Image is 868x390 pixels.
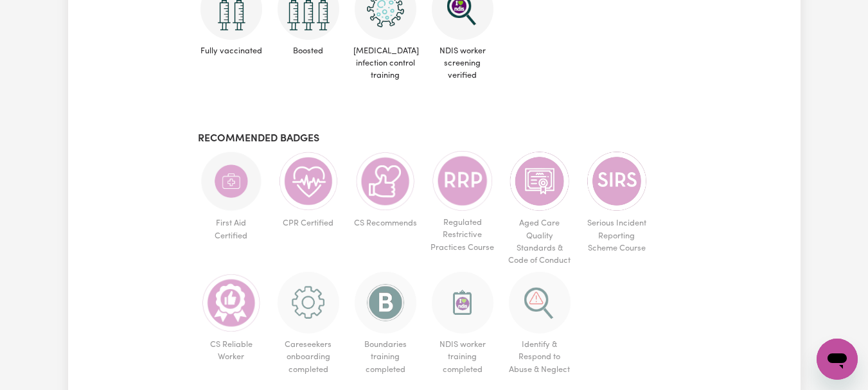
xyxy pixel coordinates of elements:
[200,272,262,333] img: Care worker is most reliable worker
[278,150,339,212] img: Care and support worker has completed CPR Certification
[506,212,573,272] span: Aged Care Quality Standards & Code of Conduct
[275,333,342,381] span: Careseekers onboarding completed
[506,333,573,381] span: Identify & Respond to Abuse & Neglect
[198,40,265,62] span: Fully vaccinated
[275,212,342,235] span: CPR Certified
[198,133,671,145] h3: Recommended badges
[429,40,496,87] span: NDIS worker screening verified
[198,212,265,247] span: First Aid Certified
[583,212,650,260] span: Serious Incident Reporting Scheme Course
[275,40,342,62] span: Boosted
[509,150,571,212] img: CS Academy: Aged Care Quality Standards & Code of Conduct course completed
[278,272,339,333] img: CS Academy: Careseekers Onboarding course completed
[429,211,496,259] span: Regulated Restrictive Practices Course
[200,150,262,212] img: Care and support worker has completed First Aid Certification
[586,150,648,212] img: CS Academy: Serious Incident Reporting Scheme course completed
[509,272,571,333] img: CS Academy: Identify & Respond to Abuse & Neglect in Aged & Disability course completed
[198,333,265,368] span: CS Reliable Worker
[355,150,416,212] img: Care worker is recommended by Careseekers
[432,150,493,211] img: CS Academy: Regulated Restrictive Practices course completed
[817,339,858,380] iframe: Button to launch messaging window
[352,40,419,87] span: [MEDICAL_DATA] infection control training
[429,333,496,381] span: NDIS worker training completed
[432,272,493,333] img: CS Academy: Introduction to NDIS Worker Training course completed
[352,333,419,381] span: Boundaries training completed
[352,212,419,235] span: CS Recommends
[355,272,416,333] img: CS Academy: Boundaries in care and support work course completed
